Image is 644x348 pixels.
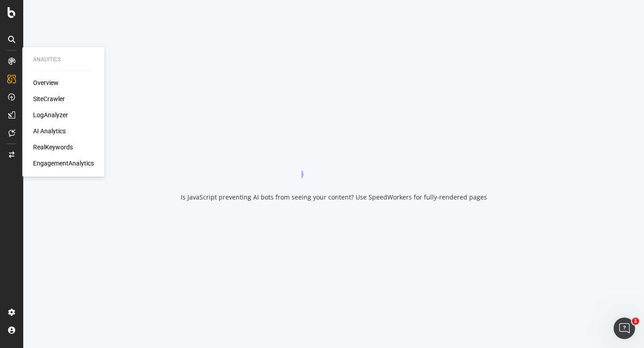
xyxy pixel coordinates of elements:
div: Analytics [33,56,94,64]
a: AI Analytics [33,127,66,136]
a: EngagementAnalytics [33,159,94,168]
a: SiteCrawler [33,94,65,103]
div: animation [301,146,366,178]
div: Is JavaScript preventing AI bots from seeing your content? Use SpeedWorkers for fully-rendered pages [181,193,487,202]
a: LogAnalyzer [33,110,68,119]
a: RealKeywords [33,143,73,152]
span: 1 [632,318,639,325]
iframe: Intercom live chat [614,318,635,339]
a: Overview [33,78,59,87]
